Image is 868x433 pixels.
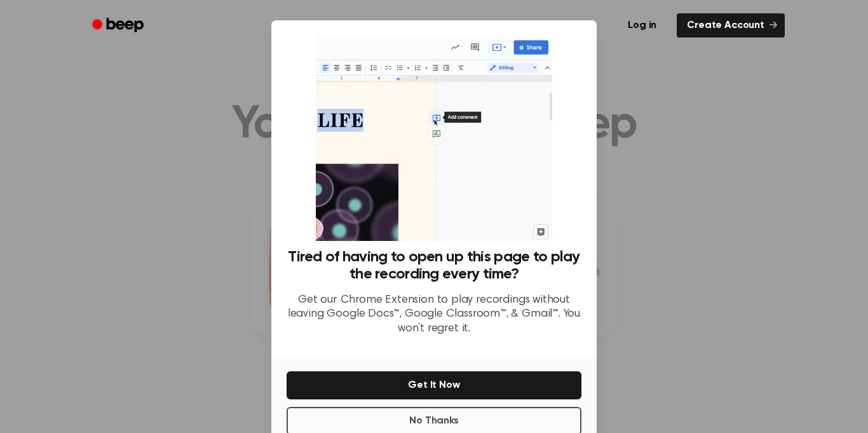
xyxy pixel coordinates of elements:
img: Beep extension in action [316,36,552,241]
p: Get our Chrome Extension to play recordings without leaving Google Docs™, Google Classroom™, & Gm... [287,293,581,336]
a: Create Account [677,13,785,38]
a: Beep [83,13,155,38]
h3: Tired of having to open up this page to play the recording every time? [287,249,581,283]
button: Get It Now [287,371,581,399]
a: Log in [615,11,669,40]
